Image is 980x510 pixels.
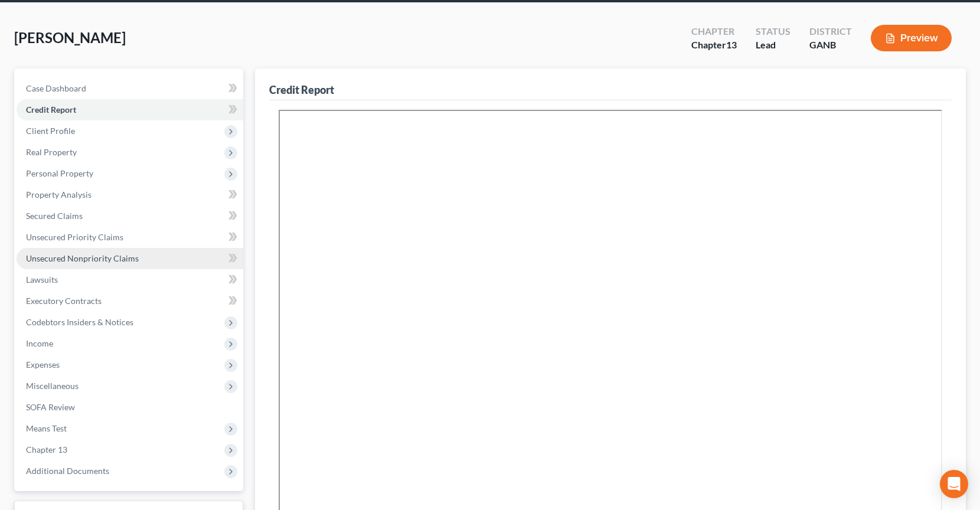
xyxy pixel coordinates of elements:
span: Unsecured Nonpriority Claims [26,253,139,263]
a: Unsecured Nonpriority Claims [17,248,243,269]
span: Expenses [26,359,60,370]
div: District [809,25,852,38]
button: Preview [871,25,952,51]
span: Miscellaneous [26,381,79,391]
a: Credit Report [17,99,243,120]
span: Real Property [26,147,77,157]
a: Secured Claims [17,205,243,227]
span: Lawsuits [26,274,58,285]
span: Personal Property [26,168,93,178]
span: Secured Claims [26,211,83,221]
span: Unsecured Priority Claims [26,232,123,242]
span: Income [26,338,53,348]
div: Lead [756,38,790,52]
span: Executory Contracts [26,296,102,306]
span: Property Analysis [26,189,92,200]
a: Property Analysis [17,184,243,205]
div: GANB [809,38,852,52]
span: Client Profile [26,126,75,136]
span: [PERSON_NAME] [14,29,126,46]
span: Codebtors Insiders & Notices [26,317,133,327]
div: Open Intercom Messenger [940,470,968,498]
a: Case Dashboard [17,78,243,99]
a: SOFA Review [17,397,243,418]
div: Credit Report [269,83,334,97]
a: Executory Contracts [17,290,243,312]
span: 13 [726,39,737,50]
span: Chapter 13 [26,444,67,455]
span: Means Test [26,423,67,433]
div: Chapter [691,38,737,52]
span: SOFA Review [26,402,75,412]
a: Lawsuits [17,269,243,290]
span: Case Dashboard [26,83,86,93]
span: Additional Documents [26,466,109,476]
a: Unsecured Priority Claims [17,227,243,248]
span: Credit Report [26,104,76,115]
div: Chapter [691,25,737,38]
div: Status [756,25,790,38]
